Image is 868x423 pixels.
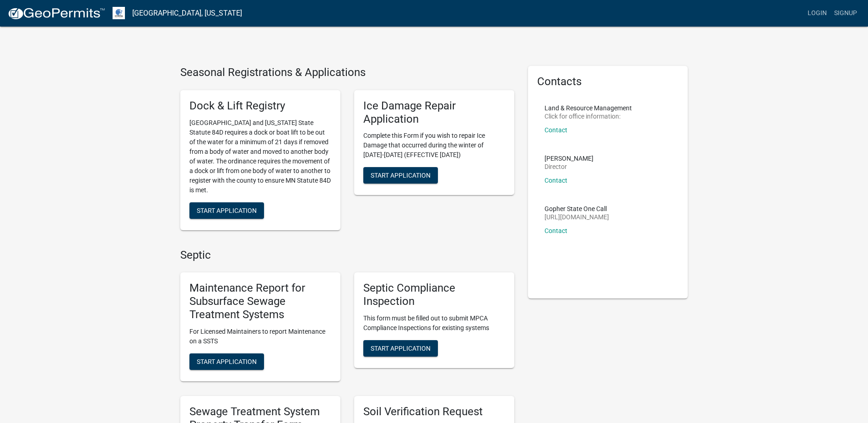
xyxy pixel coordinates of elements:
a: Login [804,5,830,22]
p: Director [545,163,593,170]
p: This form must be filled out to submit MPCA Compliance Inspections for existing systems [363,314,505,333]
img: Otter Tail County, Minnesota [113,7,125,19]
a: [GEOGRAPHIC_DATA], [US_STATE] [132,5,242,21]
h5: Septic Compliance Inspection [363,282,505,308]
span: Start Application [197,358,257,365]
button: Start Application [363,340,438,357]
p: Land & Resource Management [545,105,632,111]
a: Signup [830,5,861,22]
h4: Septic [180,249,514,262]
h5: Maintenance Report for Subsurface Sewage Treatment Systems [189,282,331,321]
p: [GEOGRAPHIC_DATA] and [US_STATE] State Statute 84D requires a dock or boat lift to be out of the ... [189,118,331,195]
h4: Seasonal Registrations & Applications [180,66,514,79]
p: [PERSON_NAME] [545,155,593,162]
h5: Ice Damage Repair Application [363,99,505,126]
p: Gopher State One Call [545,206,609,212]
h5: Dock & Lift Registry [189,99,331,113]
a: Contact [545,126,567,134]
p: Click for office information: [545,113,632,119]
p: Complete this Form if you wish to repair Ice Damage that occurred during the winter of [DATE]-[DA... [363,131,505,160]
p: [URL][DOMAIN_NAME] [545,214,609,220]
button: Start Application [189,353,264,370]
a: Contact [545,227,567,234]
h5: Soil Verification Request [363,405,505,418]
button: Start Application [189,202,264,219]
span: Start Application [371,344,431,352]
p: For Licensed Maintainers to report Maintenance on a SSTS [189,327,331,346]
a: Contact [545,177,567,184]
button: Start Application [363,167,438,184]
span: Start Application [371,172,431,179]
h5: Contacts [537,75,679,88]
span: Start Application [197,206,257,214]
